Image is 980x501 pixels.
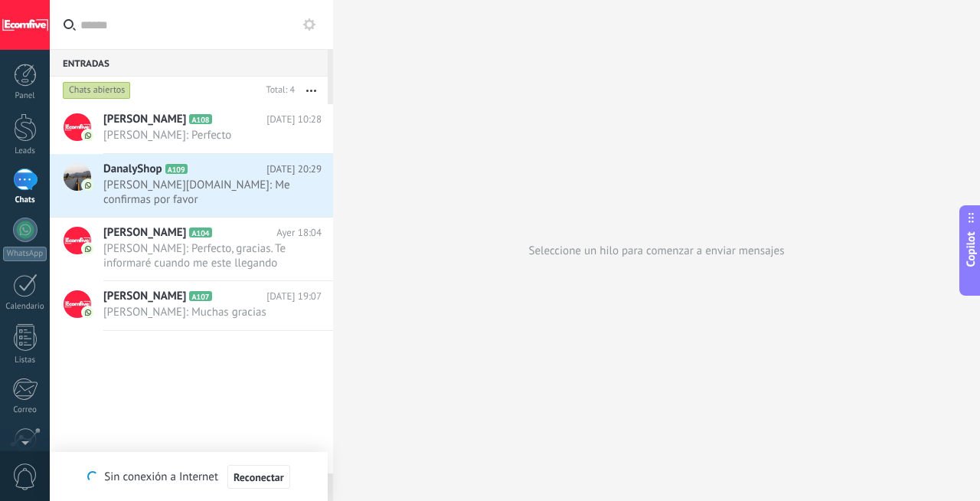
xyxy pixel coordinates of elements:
[103,178,292,207] span: [PERSON_NAME][DOMAIN_NAME]: Me confirmas por favor
[3,91,47,101] div: Panel
[83,130,93,141] img: com.amocrm.amocrmwa.svg
[3,355,47,365] div: Listas
[266,289,322,304] span: [DATE] 19:07
[234,472,284,483] span: Reconectar
[295,77,328,104] button: Más
[103,225,186,241] span: [PERSON_NAME]
[50,49,328,77] div: Entradas
[87,464,289,490] div: Sin conexión a Internet
[3,302,47,312] div: Calendario
[189,114,211,124] span: A108
[3,405,47,415] div: Correo
[103,305,292,319] span: [PERSON_NAME]: Muchas gracias
[103,162,162,177] span: DanalyShop
[50,154,333,217] a: DanalyShop A109 [DATE] 20:29 [PERSON_NAME][DOMAIN_NAME]: Me confirmas por favor
[3,195,47,205] div: Chats
[50,218,333,280] a: [PERSON_NAME] A104 Ayer 18:04 [PERSON_NAME]: Perfecto, gracias. Te informaré cuando me este llega...
[83,180,93,191] img: com.amocrm.amocrmwa.svg
[276,225,322,241] span: Ayer 18:04
[266,112,322,127] span: [DATE] 10:28
[165,164,188,174] span: A109
[83,307,93,318] img: com.amocrm.amocrmwa.svg
[103,128,292,142] span: [PERSON_NAME]: Perfecto
[50,104,333,153] a: [PERSON_NAME] A108 [DATE] 10:28 [PERSON_NAME]: Perfecto
[50,281,333,330] a: [PERSON_NAME] A107 [DATE] 19:07 [PERSON_NAME]: Muchas gracias
[189,291,211,301] span: A107
[83,244,93,254] img: com.amocrm.amocrmwa.svg
[103,289,186,304] span: [PERSON_NAME]
[266,162,322,177] span: [DATE] 20:29
[963,232,978,267] span: Copilot
[260,83,295,98] div: Total: 4
[189,228,211,237] span: A104
[63,81,131,100] div: Chats abiertos
[3,146,47,156] div: Leads
[103,241,292,270] span: [PERSON_NAME]: Perfecto, gracias. Te informaré cuando me este llegando producto nuevo
[227,465,290,490] button: Reconectar
[103,112,186,127] span: [PERSON_NAME]
[3,247,47,261] div: WhatsApp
